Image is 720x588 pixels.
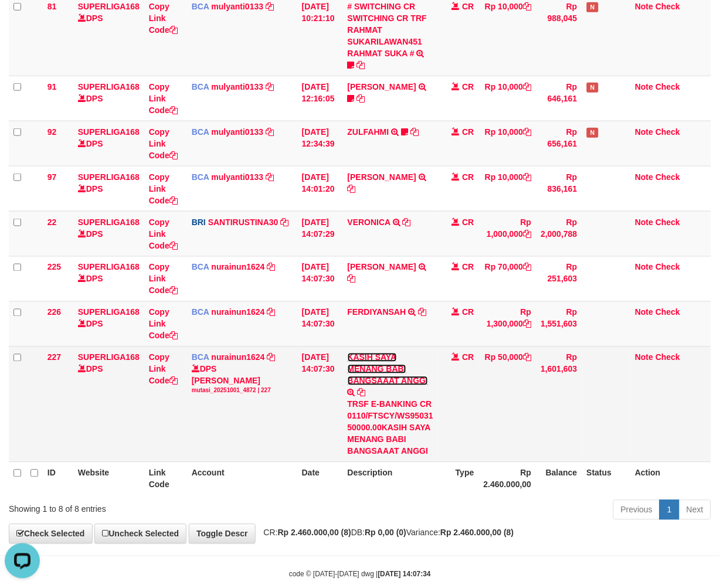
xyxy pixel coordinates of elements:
[418,308,426,317] a: Copy FERDIYANSAH to clipboard
[192,127,209,137] span: BCA
[660,500,680,520] a: 1
[78,217,140,227] a: SUPERLIGA168
[9,499,291,515] div: Showing 1 to 8 of 8 entries
[348,263,416,272] a: [PERSON_NAME]
[149,2,178,35] a: Copy Link Code
[267,353,276,362] a: Copy nurainun1624 to clipboard
[192,353,209,362] span: BCA
[149,127,178,160] a: Copy Link Code
[613,500,660,520] a: Previous
[524,263,532,272] a: Copy Rp 70,000 to clipboard
[73,76,144,121] td: DPS
[524,320,532,329] a: Copy Rp 1,300,000 to clipboard
[47,127,57,137] span: 92
[94,524,186,544] a: Uncheck Selected
[212,172,264,182] a: mulyanti0133
[212,127,264,137] a: mulyanti0133
[73,462,144,495] th: Website
[78,263,140,272] a: SUPERLIGA168
[266,2,274,11] a: Copy mulyanti0133 to clipboard
[463,308,474,317] span: CR
[479,166,536,211] td: Rp 10,000
[266,82,274,91] a: Copy mulyanti0133 to clipboard
[192,2,209,11] span: BCA
[536,211,582,256] td: Rp 2,000,788
[278,528,351,538] strong: Rp 2.460.000,00 (8)
[192,82,209,91] span: BCA
[479,462,536,495] th: Rp 2.460.000,00
[656,172,680,182] a: Check
[47,2,57,11] span: 81
[656,127,680,137] a: Check
[258,528,514,538] span: CR: DB: Variance:
[149,217,178,250] a: Copy Link Code
[656,263,680,272] a: Check
[463,217,474,227] span: CR
[192,172,209,182] span: BCA
[656,353,680,362] a: Check
[267,263,276,272] a: Copy nurainun1624 to clipboard
[348,2,427,58] a: # SWITCHING CR SWITCHING CR TRF RAHMAT SUKARILAWAN451 RAHMAT SUKA #
[47,353,61,362] span: 227
[266,172,274,182] a: Copy mulyanti0133 to clipboard
[536,76,582,121] td: Rp 646,161
[78,172,140,182] a: SUPERLIGA168
[656,2,680,11] a: Check
[479,121,536,166] td: Rp 10,000
[192,363,293,395] div: DPS [PERSON_NAME]
[149,308,178,341] a: Copy Link Code
[656,82,680,91] a: Check
[73,166,144,211] td: DPS
[73,301,144,346] td: DPS
[358,388,366,397] a: Copy KASIH SAYA MENANG BABI BANGSAAAT ANGGI to clipboard
[587,83,599,93] span: Has Note
[149,353,178,386] a: Copy Link Code
[266,127,274,137] a: Copy mulyanti0133 to clipboard
[635,82,653,91] a: Note
[365,528,406,538] strong: Rp 0,00 (0)
[43,462,73,495] th: ID
[463,353,474,362] span: CR
[635,172,653,182] a: Note
[208,217,279,227] a: SANTIRUSTINA30
[536,256,582,301] td: Rp 251,603
[297,211,343,256] td: [DATE] 14:07:29
[463,263,474,272] span: CR
[192,263,209,272] span: BCA
[524,82,532,91] a: Copy Rp 10,000 to clipboard
[47,217,57,227] span: 22
[348,82,416,91] a: [PERSON_NAME]
[348,353,429,386] a: KASIH SAYA MENANG BABI BANGSAAAT ANGGI
[348,399,433,457] div: TRSF E-BANKING CR 0110/FTSCY/WS95031 50000.00KASIH SAYA MENANG BABI BANGSAAAT ANGGI
[348,127,389,137] a: ZULFAHMI
[192,308,209,317] span: BCA
[582,462,631,495] th: Status
[378,570,431,579] strong: [DATE] 14:07:34
[144,462,187,495] th: Link Code
[297,121,343,166] td: [DATE] 12:34:39
[212,353,265,362] a: nurainun1624
[635,353,653,362] a: Note
[440,528,514,538] strong: Rp 2.460.000,00 (8)
[479,301,536,346] td: Rp 1,300,000
[438,462,479,495] th: Type
[73,211,144,256] td: DPS
[463,127,474,137] span: CR
[187,462,297,495] th: Account
[536,462,582,495] th: Balance
[479,76,536,121] td: Rp 10,000
[149,172,178,205] a: Copy Link Code
[524,353,532,362] a: Copy Rp 50,000 to clipboard
[343,462,438,495] th: Description
[410,127,419,137] a: Copy ZULFAHMI to clipboard
[656,308,680,317] a: Check
[357,94,365,103] a: Copy RIYO RAHMAN to clipboard
[73,121,144,166] td: DPS
[192,387,293,395] div: mutasi_20251001_4872 | 227
[635,127,653,137] a: Note
[78,308,140,317] a: SUPERLIGA168
[536,121,582,166] td: Rp 656,161
[524,2,532,11] a: Copy Rp 10,000 to clipboard
[635,263,653,272] a: Note
[630,462,711,495] th: Action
